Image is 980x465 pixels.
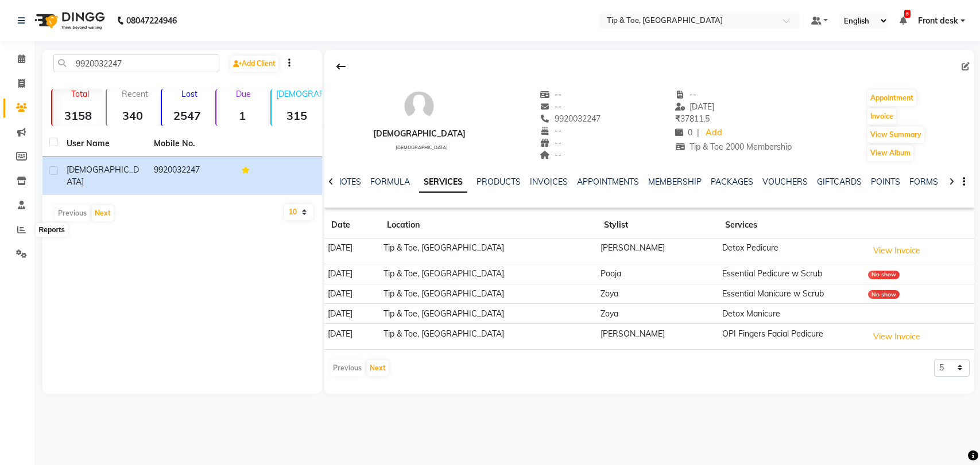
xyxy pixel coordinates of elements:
[540,126,562,136] span: --
[367,360,389,376] button: Next
[380,212,597,239] th: Location
[166,89,213,99] p: Lost
[540,101,562,112] span: --
[867,90,916,106] button: Appointment
[540,150,562,160] span: --
[276,89,323,99] p: [DEMOGRAPHIC_DATA]
[597,264,719,284] td: Pooja
[419,172,467,193] a: SERVICES
[57,89,103,99] p: Total
[324,264,380,284] td: [DATE]
[540,89,562,100] span: --
[918,15,958,27] span: Front desk
[704,125,724,141] a: Add
[675,127,692,138] span: 0
[675,142,792,152] span: Tip & Toe 2000 Membership
[904,10,911,18] span: 6
[762,177,808,187] a: VOUCHERS
[477,177,521,187] a: PRODUCTS
[126,5,177,37] b: 08047224946
[675,114,710,124] span: 37811.5
[718,284,864,304] td: Essential Manicure w Scrub
[868,271,900,279] div: No show
[147,157,234,195] td: 9920032247
[530,177,568,187] a: INVOICES
[597,324,719,350] td: [PERSON_NAME]
[675,101,715,112] span: [DATE]
[597,304,719,324] td: Zoya
[540,114,601,124] span: 9920032247
[324,239,380,264] td: [DATE]
[718,304,864,324] td: Detox Manicure
[370,177,410,187] a: FORMULA
[324,212,380,239] th: Date
[53,54,219,72] input: Search by Name/Mobile/Email/Code
[36,223,68,237] div: Reports
[329,56,353,77] div: Back to Client
[718,239,864,264] td: Detox Pedicure
[380,264,597,284] td: Tip & Toe, [GEOGRAPHIC_DATA]
[711,177,753,187] a: PACKAGES
[324,304,380,324] td: [DATE]
[867,127,924,143] button: View Summary
[324,324,380,350] td: [DATE]
[868,290,900,299] div: No show
[718,264,864,284] td: Essential Pedicure w Scrub
[92,205,114,221] button: Next
[272,108,323,123] strong: 315
[697,127,699,139] span: |
[867,108,896,124] button: Invoice
[162,108,213,123] strong: 2547
[111,89,158,99] p: Recent
[868,328,925,346] button: View Invoice
[52,108,103,123] strong: 3158
[335,177,361,187] a: NOTES
[373,128,466,140] div: [DEMOGRAPHIC_DATA]
[396,144,448,150] span: [DEMOGRAPHIC_DATA]
[60,131,147,157] th: User Name
[597,284,719,304] td: Zoya
[909,177,938,187] a: FORMS
[597,239,719,264] td: [PERSON_NAME]
[402,89,436,123] img: avatar
[324,284,380,304] td: [DATE]
[230,56,278,72] a: Add Client
[67,165,139,187] span: [DEMOGRAPHIC_DATA]
[380,304,597,324] td: Tip & Toe, [GEOGRAPHIC_DATA]
[29,5,108,37] img: logo
[380,324,597,350] td: Tip & Toe, [GEOGRAPHIC_DATA]
[817,177,862,187] a: GIFTCARDS
[648,177,702,187] a: MEMBERSHIP
[107,108,158,123] strong: 340
[380,284,597,304] td: Tip & Toe, [GEOGRAPHIC_DATA]
[540,138,562,148] span: --
[219,89,268,99] p: Due
[868,242,925,260] button: View Invoice
[147,131,234,157] th: Mobile No.
[577,177,639,187] a: APPOINTMENTS
[597,212,719,239] th: Stylist
[900,15,907,26] a: 6
[380,239,597,264] td: Tip & Toe, [GEOGRAPHIC_DATA]
[675,114,680,124] span: ₹
[867,145,913,161] button: View Album
[216,108,268,123] strong: 1
[718,212,864,239] th: Services
[718,324,864,350] td: OPI Fingers Facial Pedicure
[871,177,900,187] a: POINTS
[675,89,697,100] span: --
